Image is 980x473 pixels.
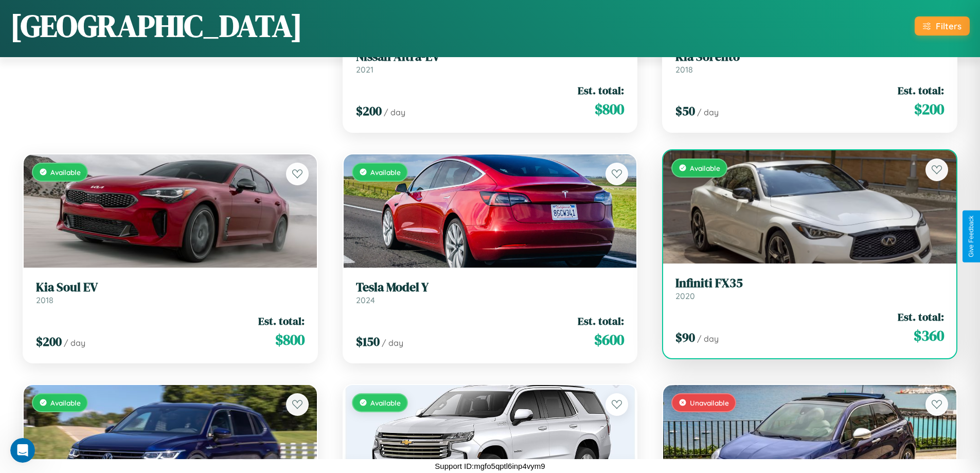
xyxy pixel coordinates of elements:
[914,99,944,119] span: $ 200
[36,295,54,305] span: 2018
[690,398,729,407] span: Unavailable
[675,291,695,301] span: 2020
[675,276,944,291] h3: Infiniti FX35
[50,168,81,177] span: Available
[898,83,944,98] span: Est. total:
[435,459,545,473] p: Support ID: mgfo5qptl6inp4vym9
[382,338,403,348] span: / day
[675,329,695,346] span: $ 90
[36,280,305,305] a: Kia Soul EV2018
[258,313,305,328] span: Est. total:
[10,438,35,463] iframe: Intercom live chat
[370,398,401,407] span: Available
[898,309,944,324] span: Est. total:
[384,107,405,117] span: / day
[64,338,85,348] span: / day
[356,49,625,75] a: Nissan Altra-EV2021
[675,49,944,64] h3: Kia Sorento
[275,329,305,350] span: $ 800
[578,83,624,98] span: Est. total:
[968,216,975,257] div: Give Feedback
[356,280,625,295] h3: Tesla Model Y
[675,276,944,301] a: Infiniti FX352020
[10,5,302,47] h1: [GEOGRAPHIC_DATA]
[594,329,624,350] span: $ 600
[356,64,373,75] span: 2021
[675,49,944,75] a: Kia Sorento2018
[356,333,380,350] span: $ 150
[356,295,375,305] span: 2024
[675,64,693,75] span: 2018
[690,164,720,172] span: Available
[356,280,625,305] a: Tesla Model Y2024
[36,333,62,350] span: $ 200
[356,49,625,64] h3: Nissan Altra-EV
[36,280,305,295] h3: Kia Soul EV
[578,313,624,328] span: Est. total:
[914,325,944,346] span: $ 360
[370,168,401,177] span: Available
[356,102,382,119] span: $ 200
[675,102,695,119] span: $ 50
[697,107,719,117] span: / day
[697,334,719,344] span: / day
[50,398,81,407] span: Available
[915,16,970,36] button: Filters
[936,21,961,31] div: Filters
[595,99,624,119] span: $ 800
